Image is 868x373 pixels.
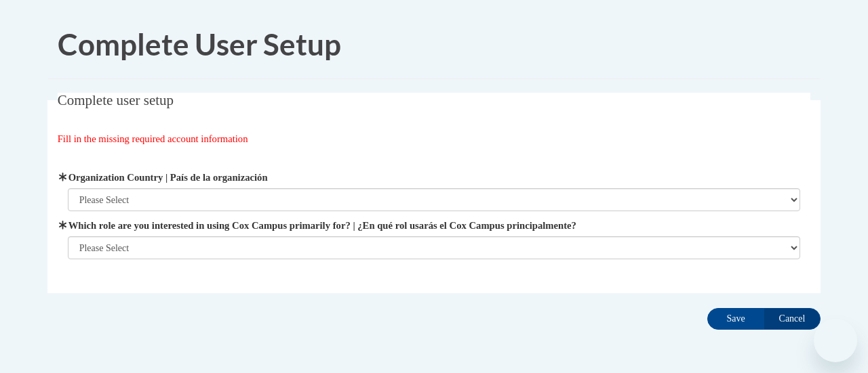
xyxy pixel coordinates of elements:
[58,92,174,108] span: Complete user setup
[58,133,248,144] span: Fill in the missing required account information
[814,319,857,362] iframe: Button to launch messaging window
[68,170,801,185] label: Organization Country | País de la organización
[58,26,341,62] span: Complete User Setup
[68,218,801,233] label: Which role are you interested in using Cox Campus primarily for? | ¿En qué rol usarás el Cox Camp...
[707,308,764,330] input: Save
[764,308,821,330] input: Cancel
